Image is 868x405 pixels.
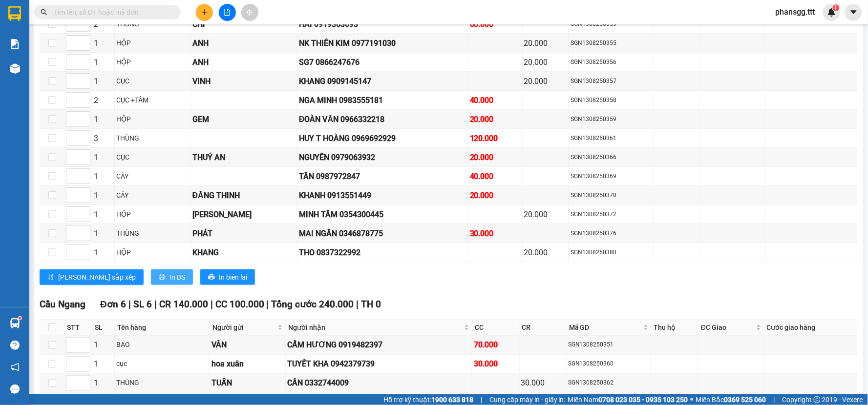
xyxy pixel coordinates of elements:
span: SL 6 [133,299,152,310]
div: 1 [94,151,113,163]
div: 20.000 [470,151,521,163]
span: | [154,299,157,310]
span: environment [56,23,64,31]
div: 1 [94,113,113,125]
div: 20.000 [524,37,568,49]
span: Cầu Ngang [40,299,85,310]
td: SGN1308250361 [569,129,653,148]
div: SGN1308250355 [571,39,651,48]
div: 1 [94,358,113,370]
button: printerIn biên lai [200,269,255,285]
div: [PERSON_NAME] [192,208,296,221]
div: 20.000 [524,246,568,259]
div: KHANG [192,246,296,259]
span: Người nhận [288,322,462,333]
div: cục [116,359,208,369]
th: Cước giao hàng [764,320,858,336]
div: KHANH 0913551449 [299,189,466,202]
b: TÂN THANH THUỶ [56,6,146,19]
span: Cung cấp máy in - giấy in: [489,394,566,405]
button: aim [241,4,258,21]
div: TUẤN [212,377,284,389]
strong: 1900 633 818 [431,396,473,404]
div: CÂY [116,190,189,201]
span: phone [56,48,64,56]
span: | [481,394,482,405]
div: THÙNG [116,133,189,143]
span: Mã GD [569,322,641,333]
div: SGN1308250361 [571,134,651,143]
div: HỘP [116,209,189,220]
div: 30.000 [470,227,521,240]
div: 2 [94,94,113,106]
span: CC 100.000 [215,299,264,310]
span: 1 [834,4,838,11]
div: 1 [94,208,113,221]
span: search [41,9,47,16]
button: plus [196,4,213,21]
div: CỤC [116,152,189,162]
td: SGN1308250370 [569,186,653,205]
span: copyright [814,396,821,403]
td: SGN1308250356 [569,53,653,72]
div: 20.000 [524,208,568,221]
button: sort-ascending[PERSON_NAME] sắp xếp [40,269,144,285]
div: SGN1308250359 [571,115,651,124]
td: SGN1308250369 [569,167,653,186]
img: logo-vxr [8,6,21,21]
div: ĐĂNG THINH [192,189,296,202]
span: Đơn 6 [100,299,126,310]
div: HỘP [116,114,189,124]
div: KHANG 0909145147 [299,75,466,87]
div: NGUYÊN 0979063932 [299,151,466,163]
div: SGN1308250372 [571,210,651,219]
td: SGN1308250360 [567,355,652,374]
div: HỘP [116,57,189,67]
th: STT [64,320,92,336]
div: TÂN 0987972847 [299,170,466,182]
span: ĐC Giao [701,322,754,333]
span: Hỗ trợ kỹ thuật: [383,394,473,405]
td: SGN1308250376 [569,224,653,243]
div: 3 [94,132,113,144]
div: 20.000 [524,56,568,68]
td: SGN1308250355 [569,34,653,53]
span: | [211,299,213,310]
span: file-add [224,9,231,16]
td: SGN1308250372 [569,205,653,224]
span: CR 140.000 [159,299,208,310]
div: hoa xuân [212,358,284,370]
div: 1 [94,377,113,389]
span: caret-down [849,8,858,17]
div: BAO [116,340,208,350]
div: MAI NGÂN 0346878775 [299,227,466,240]
div: 40.000 [470,94,521,106]
span: Miền Bắc [696,394,766,405]
span: In biên lai [219,272,247,283]
span: printer [208,274,215,282]
div: 70.000 [474,339,517,351]
div: NGA MINH 0983555181 [299,94,466,106]
span: [PERSON_NAME] sắp xếp [58,272,136,283]
div: SGN1308250380 [571,248,651,257]
td: SGN1308250366 [569,148,653,167]
sup: 1 [833,4,840,11]
button: caret-down [845,4,862,21]
div: ANH [192,56,296,68]
span: Người gửi [212,322,275,333]
div: SG7 0866247676 [299,56,466,68]
th: CC [472,320,519,336]
div: 1 [94,56,113,68]
div: 30.000 [474,358,517,370]
div: SGN1308250376 [571,229,651,238]
div: SGN1308250369 [571,172,651,181]
div: SGN1308250357 [571,77,651,86]
span: phansgg.ttt [768,6,823,18]
div: THO 0837322992 [299,246,466,259]
span: | [128,299,131,310]
div: 120.000 [470,132,521,144]
div: NK THIÊN KIM 0977191030 [299,37,466,49]
div: GEM [192,113,296,125]
div: THÙNG [116,378,208,388]
sup: 1 [19,317,21,320]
